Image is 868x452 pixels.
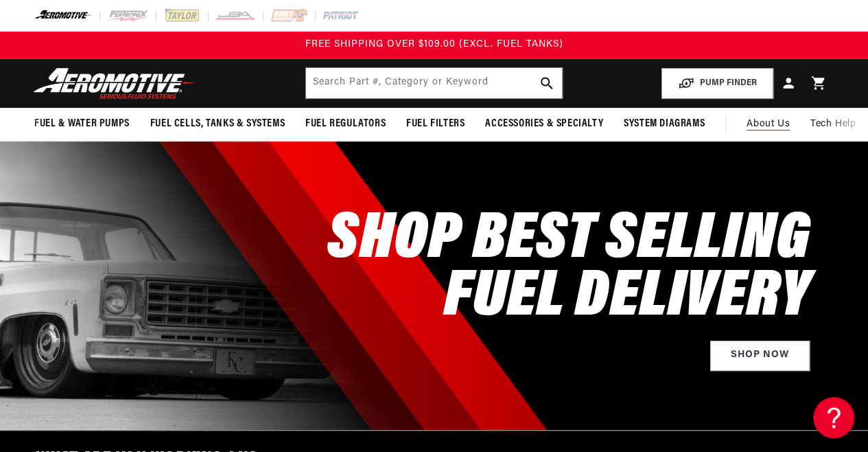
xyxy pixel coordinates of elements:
h2: SHOP BEST SELLING FUEL DELIVERY [327,212,810,327]
span: Fuel Regulators [305,117,386,131]
summary: Fuel Cells, Tanks & Systems [140,108,295,140]
span: System Diagrams [624,117,705,131]
summary: Fuel Filters [396,108,475,140]
a: Shop Now [710,341,810,372]
summary: Fuel & Water Pumps [24,108,140,140]
input: Search by Part Number, Category or Keyword [306,68,562,98]
span: About Us [747,119,790,129]
button: PUMP FINDER [661,68,773,99]
a: About Us [736,108,800,141]
summary: Tech Help [800,108,866,141]
summary: System Diagrams [613,108,715,140]
button: search button [532,68,562,98]
span: Tech Help [810,117,856,132]
summary: Accessories & Specialty [475,108,613,140]
summary: Fuel Regulators [295,108,396,140]
img: Aeromotive [30,67,201,100]
span: Fuel Filters [406,117,465,131]
span: Fuel Cells, Tanks & Systems [150,117,285,131]
span: FREE SHIPPING OVER $109.00 (EXCL. FUEL TANKS) [305,39,563,49]
span: Accessories & Specialty [485,117,603,131]
span: Fuel & Water Pumps [34,117,130,131]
